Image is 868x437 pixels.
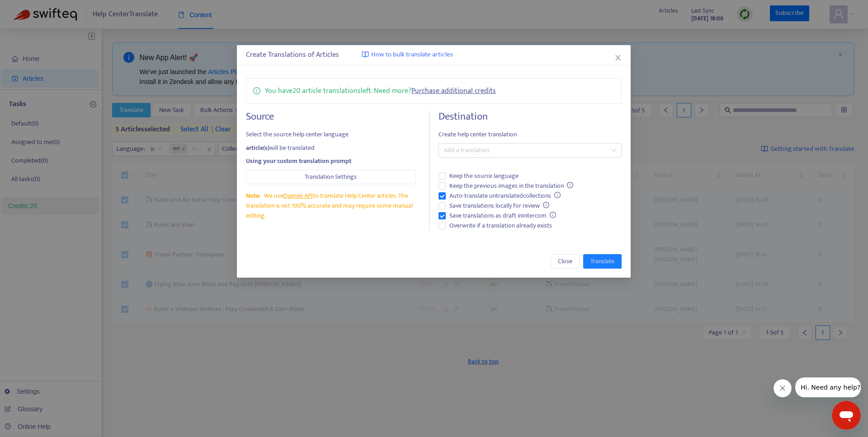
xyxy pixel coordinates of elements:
span: info-circle [550,212,557,218]
span: Select the source help center language [246,130,415,139]
span: info-circle [555,192,561,198]
button: Close [613,53,623,63]
span: Save translations locally for review [446,201,553,211]
div: Create Translations of Articles [246,50,622,60]
span: info-circle [253,85,260,94]
div: will be translated [246,143,415,153]
button: Translation Settings [246,170,415,184]
span: Overwrite if a translation already exists [446,221,556,231]
span: Save translations as draft in Intercom [446,211,560,221]
span: Translation Settings [305,172,357,182]
div: We use to translate Help Center articles. The translation is not 100% accurate and may require so... [246,191,415,221]
img: image-link [362,51,369,58]
a: OpenAI API [283,191,313,201]
a: How to bulk translate articles [362,50,453,60]
iframe: Message de la compagnie [795,377,861,397]
span: close [615,54,622,61]
span: Note: [246,191,260,201]
strong: article(s) [246,143,269,153]
span: Close [558,256,573,266]
span: How to bulk translate articles [371,50,453,60]
div: Using your custom translation prompt [246,156,415,166]
p: You have 20 article translations left. Need more? [265,85,496,97]
span: Auto-translate untranslated collections [446,191,565,201]
span: info-circle [543,202,550,208]
span: Keep the source language [446,171,522,181]
button: Translate [584,254,622,269]
h4: Source [246,111,415,123]
a: Purchase additional credits [411,85,496,97]
span: info-circle [567,182,574,188]
h4: Destination [439,111,622,123]
span: Keep the previous images in the translation [446,181,577,191]
iframe: Fermer le message [774,379,792,397]
iframe: Bouton de lancement de la fenêtre de messagerie [832,401,861,430]
button: Close [551,254,580,269]
span: Create help center translation [439,130,622,139]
